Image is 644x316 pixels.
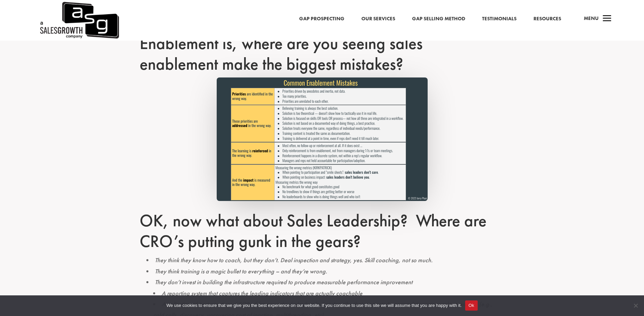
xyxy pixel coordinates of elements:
[155,278,412,286] span: They don’t invest in building the infrastructure required to produce measurable performance impro...
[140,210,486,252] span: OK, now what about Sales Leadership? Where are CRO’s putting gunk in the gears?
[584,15,599,22] span: Menu
[465,300,478,311] button: Ok
[155,256,433,264] span: They think they know how to coach, but they don’t. Deal inspection and strategy, yes. Skill coach...
[162,289,362,297] span: A reporting system that captures the leading indicators that are actually coachable
[166,302,461,309] span: We use cookies to ensure that we give you the best experience on our website. If you continue to ...
[361,15,395,23] a: Our Services
[533,15,561,23] a: Resources
[482,15,517,23] a: Testimonials
[140,12,440,75] span: Understanding your thoughts on where Sales Enablement is, where are you seeing sales enablement m...
[217,77,428,201] img: Infographic titled 'Common Enablement Mistakes' by Jerry Pharr, ©2023. It lists mistakes in three...
[299,15,344,23] a: Gap Prospecting
[412,15,465,23] a: Gap Selling Method
[632,302,639,309] span: No
[155,267,327,275] span: They think training is a magic bullet to everything – and they’re wrong.
[600,12,614,26] span: a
